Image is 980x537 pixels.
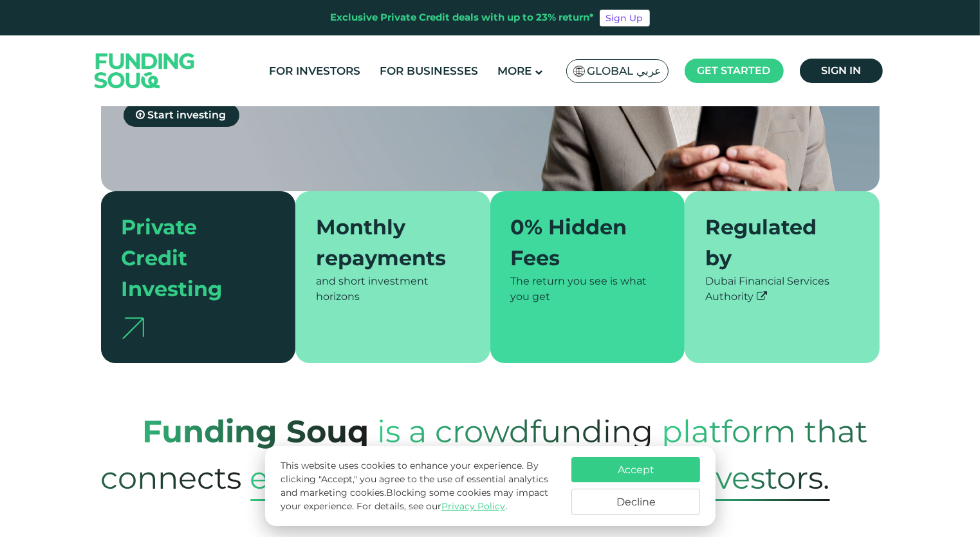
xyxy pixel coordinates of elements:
div: Dubai Financial Services Authority [705,274,859,305]
div: Monthly repayments [316,212,454,274]
span: For details, see our . [356,500,506,512]
a: For Investors [266,61,364,82]
a: Sign Up [600,10,650,26]
span: platform that connects [101,400,868,509]
span: is a crowdfunding [378,400,654,463]
a: Start investing [124,104,239,127]
a: Privacy Policy [441,500,504,512]
img: Logo [82,38,208,103]
a: Sign in [800,59,883,83]
div: and short investment horizons [316,274,470,305]
p: This website uses cookies to enhance your experience. By clicking "Accept," you agree to the use ... [280,459,558,513]
span: Blocking some cookies may impact your experience. [280,487,548,512]
span: established [250,455,427,501]
span: Get started [698,64,771,77]
div: Private Credit Investing [122,212,260,305]
button: Decline [571,489,700,515]
span: Sign in [821,64,861,77]
span: Investors. [687,455,830,501]
div: Regulated by [705,212,844,274]
span: Start investing [148,109,227,121]
div: The return you see is what you get [511,274,665,305]
strong: Funding Souq [143,413,369,450]
button: Accept [571,457,700,482]
div: 0% Hidden Fees [511,212,649,274]
a: For Businesses [376,61,481,82]
img: SA Flag [573,66,585,77]
span: Global عربي [587,64,661,79]
img: arrow [122,317,144,339]
span: More [497,64,532,77]
div: Exclusive Private Credit deals with up to 23% return* [331,10,595,25]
